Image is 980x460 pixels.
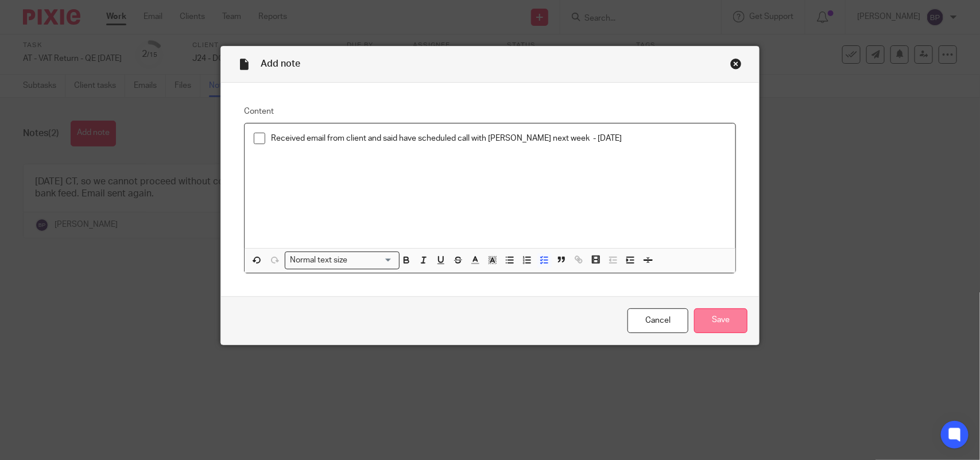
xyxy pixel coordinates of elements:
span: Add note [261,59,300,68]
div: Search for option [285,252,400,269]
p: Received email from client and said have scheduled call with [PERSON_NAME] next week - [DATE] [271,133,726,144]
div: Close this dialog window [730,58,742,69]
input: Save [694,308,747,333]
span: Normal text size [288,254,350,266]
input: Search for option [351,254,393,266]
a: Cancel [627,308,688,333]
label: Content [244,106,736,117]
